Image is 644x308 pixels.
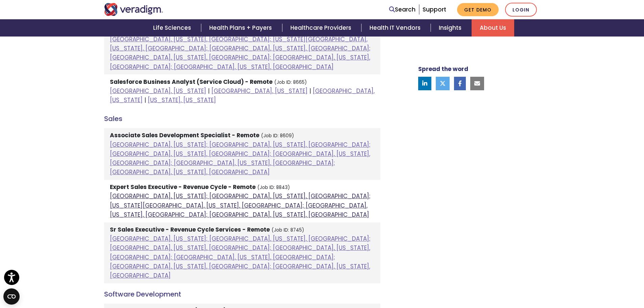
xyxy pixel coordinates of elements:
a: [GEOGRAPHIC_DATA], [US_STATE]; [GEOGRAPHIC_DATA], [US_STATE], [GEOGRAPHIC_DATA]; [GEOGRAPHIC_DATA... [110,26,371,71]
a: Health Plans + Payers [201,19,282,37]
a: [GEOGRAPHIC_DATA], [US_STATE] [211,87,308,95]
a: Get Demo [457,3,499,16]
a: [GEOGRAPHIC_DATA], [US_STATE]; [GEOGRAPHIC_DATA], [US_STATE], [GEOGRAPHIC_DATA]; [US_STATE][GEOGR... [110,192,371,218]
span: | [208,87,210,95]
a: [US_STATE], [US_STATE] [148,96,216,104]
span: | [309,87,311,95]
button: Open CMP widget [3,288,20,305]
a: [GEOGRAPHIC_DATA], [US_STATE]; [GEOGRAPHIC_DATA], [US_STATE], [GEOGRAPHIC_DATA]; [GEOGRAPHIC_DATA... [110,141,371,176]
strong: Salesforce Business Analyst (Service Cloud) - Remote [110,78,272,86]
strong: Sr Sales Executive - Revenue Cycle Services - Remote [110,226,270,234]
h4: Sales [104,115,380,123]
a: Search [389,5,415,14]
span: | [144,96,146,104]
a: Support [423,5,446,14]
a: [GEOGRAPHIC_DATA], [US_STATE] [110,87,206,95]
h4: Software Development [104,290,380,298]
a: Life Sciences [145,19,201,37]
strong: Associate Sales Development Specialist - Remote [110,131,259,139]
strong: Spread the word [418,65,468,73]
a: Healthcare Providers [282,19,361,37]
small: (Job ID: 8665) [274,79,307,86]
a: Insights [431,19,472,37]
strong: Expert Sales Executive - Revenue Cycle - Remote [110,183,256,191]
img: Veradigm logo [104,3,163,16]
small: (Job ID: 8745) [271,227,304,233]
a: Health IT Vendors [361,19,431,37]
small: (Job ID: 8843) [257,184,290,191]
a: Login [505,3,537,17]
a: About Us [472,19,514,37]
small: (Job ID: 8609) [261,133,294,139]
a: [GEOGRAPHIC_DATA], [US_STATE]; [GEOGRAPHIC_DATA], [US_STATE], [GEOGRAPHIC_DATA]; [GEOGRAPHIC_DATA... [110,235,371,280]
